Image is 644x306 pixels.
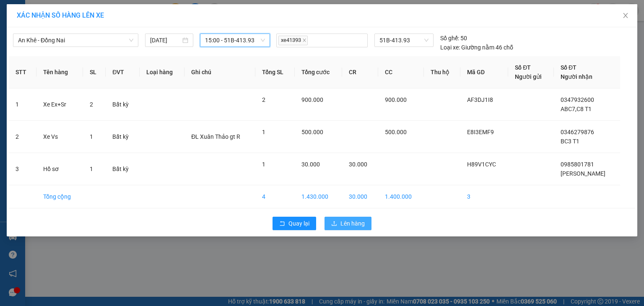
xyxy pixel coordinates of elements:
span: upload [331,220,337,227]
span: ABC7,C8 T1 [561,106,592,112]
h1: Giao dọc đường [44,49,155,106]
td: Hồ sơ [36,153,83,185]
td: Bất kỳ [106,153,139,185]
h2: H89V1CYC [5,49,68,62]
span: An Khê - Đồng Nai [18,34,133,47]
td: 30.000 [342,185,378,208]
span: 900.000 [301,96,323,103]
button: Close [614,4,637,28]
span: close [302,38,306,42]
span: 0985801781 [561,161,594,168]
span: 2 [262,96,265,103]
button: uploadLên hàng [325,217,371,230]
span: Lên hàng [340,219,365,228]
th: Ghi chú [184,56,255,88]
span: 900.000 [385,96,407,103]
input: 15/08/2025 [150,36,181,45]
span: 0346279876 [561,129,594,135]
td: 3 [460,185,508,208]
td: Bất kỳ [106,88,139,121]
span: BC3 T1 [561,138,579,145]
div: Giường nằm 46 chỗ [440,43,513,52]
th: STT [9,56,36,88]
span: Quay lại [288,219,309,228]
span: 15:00 - 51B-413.93 [205,34,265,47]
span: H89V1CYC [467,161,496,168]
span: XÁC NHẬN SỐ HÀNG LÊN XE [17,11,104,19]
th: SL [83,56,106,88]
td: 1.430.000 [295,185,342,208]
span: 30.000 [301,161,320,168]
div: 50 [440,34,467,43]
b: [DOMAIN_NAME] [112,7,203,21]
button: rollbackQuay lại [273,217,316,230]
td: Bất kỳ [106,121,139,153]
span: 30.000 [349,161,367,168]
span: Người gửi [515,73,542,80]
span: 1 [90,133,93,140]
span: Số ĐT [515,64,531,71]
span: 2 [90,101,93,108]
span: Số ĐT [561,64,576,71]
span: 1 [262,161,265,168]
span: 500.000 [301,129,323,135]
span: 0347932600 [561,96,594,103]
td: 3 [9,153,36,185]
span: Số ghế: [440,34,459,43]
th: CC [378,56,424,88]
th: Mã GD [460,56,508,88]
td: 1.400.000 [378,185,424,208]
th: Tên hàng [36,56,83,88]
span: [PERSON_NAME] [561,170,605,177]
td: 2 [9,121,36,153]
td: 1 [9,88,36,121]
th: ĐVT [106,56,139,88]
span: ĐL Xuân Thảo gt R [191,133,240,140]
td: Tổng cộng [36,185,83,208]
span: E8I3EMF9 [467,129,494,135]
span: close [622,12,629,19]
td: Xe Vs [36,121,83,153]
span: AF3DJ1I8 [467,96,493,103]
th: CR [342,56,378,88]
span: Người nhận [561,73,592,80]
b: Cô Hai [51,20,89,34]
th: Thu hộ [424,56,460,88]
span: xe41393 [278,36,308,45]
span: rollback [279,220,285,227]
span: 500.000 [385,129,407,135]
span: Loại xe: [440,43,460,52]
span: 1 [262,129,265,135]
span: 1 [90,166,93,172]
th: Tổng SL [255,56,295,88]
td: 4 [255,185,295,208]
th: Tổng cước [295,56,342,88]
th: Loại hàng [140,56,185,88]
td: Xe Ex+Sr [36,88,83,121]
span: 51B-413.93 [379,34,428,47]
